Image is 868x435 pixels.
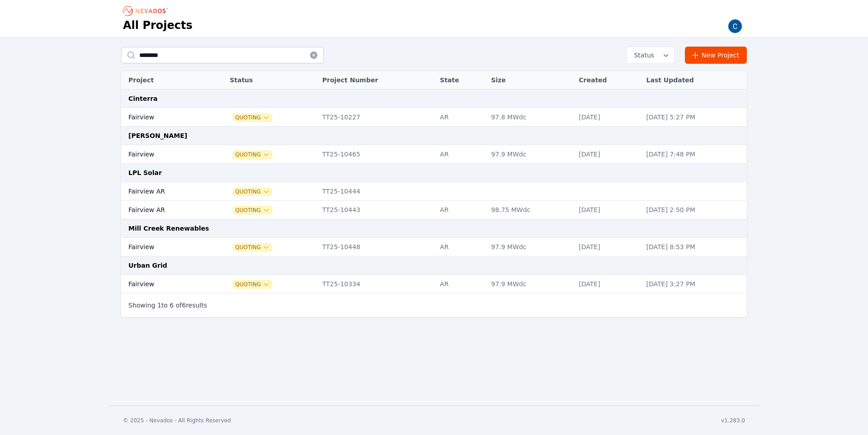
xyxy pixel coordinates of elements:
[486,238,574,256] td: 97.9 MWdc
[233,188,272,195] button: Quoting
[121,219,747,238] td: Mill Creek Renewables
[123,4,171,18] nav: Breadcrumb
[318,275,435,293] td: TT25-10334
[486,145,574,164] td: 97.9 MWdc
[318,71,435,90] th: Project Number
[233,244,272,251] button: Quoting
[318,201,435,219] td: TT25-10443
[121,201,747,219] tr: Fairview ARQuotingTT25-10443AR98.75 MWdc[DATE][DATE] 2:50 PM
[574,145,642,164] td: [DATE]
[121,71,209,90] th: Project
[121,90,747,108] td: Cinterra
[121,256,747,275] td: Urban Grid
[128,301,207,310] p: Showing to of results
[435,201,486,219] td: AR
[121,145,209,164] td: Fairview
[435,275,486,293] td: AR
[435,108,486,127] td: AR
[642,145,747,164] td: [DATE] 7:48 PM
[121,182,209,201] td: Fairview AR
[486,275,574,293] td: 97.9 MWdc
[574,108,642,127] td: [DATE]
[121,108,209,127] td: Fairview
[121,127,747,145] td: [PERSON_NAME]
[233,151,272,158] button: Quoting
[486,71,574,90] th: Size
[642,108,747,127] td: [DATE] 5:27 PM
[685,47,747,64] a: New Project
[435,145,486,164] td: AR
[121,275,747,293] tr: FairviewQuotingTT25-10334AR97.9 MWdc[DATE][DATE] 3:27 PM
[121,238,209,256] td: Fairview
[435,238,486,256] td: AR
[318,238,435,256] td: TT25-10448
[642,238,747,256] td: [DATE] 8:53 PM
[435,71,486,90] th: State
[630,51,654,60] span: Status
[318,182,435,201] td: TT25-10444
[121,164,747,182] td: LPL Solar
[123,18,193,33] h1: All Projects
[642,275,747,293] td: [DATE] 3:27 PM
[121,238,747,256] tr: FairviewQuotingTT25-10448AR97.9 MWdc[DATE][DATE] 8:53 PM
[627,47,674,63] button: Status
[486,201,574,219] td: 98.75 MWdc
[233,207,272,214] button: Quoting
[574,238,642,256] td: [DATE]
[574,71,642,90] th: Created
[318,108,435,127] td: TT25-10227
[123,417,231,424] div: © 2025 - Nevados - All Rights Reserved
[182,302,186,309] span: 6
[642,71,747,90] th: Last Updated
[574,201,642,219] td: [DATE]
[721,417,745,424] div: v1.283.0
[121,145,747,164] tr: FairviewQuotingTT25-10465AR97.9 MWdc[DATE][DATE] 7:48 PM
[170,302,174,309] span: 6
[233,114,272,121] button: Quoting
[225,71,318,90] th: Status
[642,201,747,219] td: [DATE] 2:50 PM
[318,145,435,164] td: TT25-10465
[574,275,642,293] td: [DATE]
[121,182,747,201] tr: Fairview ARQuotingTT25-10444
[157,302,161,309] span: 1
[121,108,747,127] tr: FairviewQuotingTT25-10227AR97.8 MWdc[DATE][DATE] 5:27 PM
[233,281,272,288] button: Quoting
[486,108,574,127] td: 97.8 MWdc
[121,275,209,293] td: Fairview
[728,19,742,33] img: Carmen Brooks
[121,201,209,219] td: Fairview AR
